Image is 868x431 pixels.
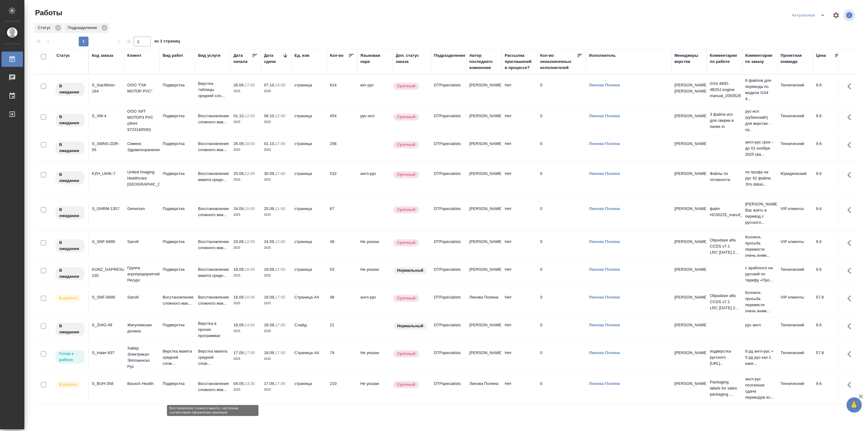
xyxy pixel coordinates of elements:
[275,171,285,176] p: 17:00
[537,291,586,313] td: 0
[163,113,192,119] p: Подверстка
[469,53,499,71] div: Автор последнего изменения
[675,171,704,177] p: [PERSON_NAME]
[431,319,466,340] td: DTPspecialists
[55,350,85,364] div: Исполнитель может приступить к работе
[233,88,258,94] p: 2025
[675,294,704,300] p: [PERSON_NAME]
[431,347,466,368] td: DTPspecialists
[327,168,357,189] td: 532
[245,141,255,146] p: 18:00
[55,266,85,281] div: Исполнитель назначен, приступать к работе пока рано
[396,53,428,65] div: Доп. статус заказа
[198,206,227,218] p: Восстановление сложного мак...
[34,8,62,18] span: Работы
[466,263,502,285] td: [PERSON_NAME]
[233,114,245,118] p: 01.10,
[466,168,502,189] td: [PERSON_NAME]
[327,291,357,313] td: 48
[844,291,859,306] button: Здесь прячутся важные кнопки
[92,350,121,356] div: S_Haier-837
[502,203,537,224] td: Нет
[327,347,357,368] td: 74
[55,141,85,155] div: Исполнитель назначен, приступать к работе пока рано
[589,83,620,87] a: Линова Полина
[847,397,862,413] button: 🙏
[59,240,81,252] p: В ожидании
[59,323,81,335] p: В ожидании
[327,319,357,340] td: 21
[778,347,813,368] td: Технический
[264,83,275,87] p: 07.10,
[397,351,415,357] p: Срочный
[434,53,465,59] div: Подразделение
[233,147,258,153] p: 2025
[675,141,704,147] p: [PERSON_NAME]
[264,239,275,244] p: 24.09,
[198,171,227,183] p: Восстановление макета средн...
[360,53,390,65] div: Языковая пара
[537,236,586,257] td: 0
[778,319,813,340] td: Технический
[745,265,775,283] p: с арабского на русский по тарифу «Про...
[59,267,81,280] p: В ожидании
[275,295,285,299] p: 17:55
[710,206,739,218] p: файл НС00225_manuf_2
[745,53,775,65] div: Комментарии по заказу
[813,291,844,313] td: 57.8
[844,347,859,361] button: Здесь прячутся важные кнопки
[844,203,859,217] button: Здесь прячутся важные кнопки
[397,323,423,329] p: Нормальный
[291,236,327,257] td: страница
[55,322,85,336] div: Исполнитель назначен, приступать к работе пока рано
[589,295,620,299] a: Линова Полина
[233,141,245,146] p: 26.09,
[198,321,227,339] p: Верстка в прочих программах
[675,322,704,328] p: [PERSON_NAME]
[127,239,157,245] p: Sanofi
[291,110,327,131] td: страница
[245,114,255,118] p: 12:00
[537,168,586,189] td: 0
[56,53,70,59] div: Статус
[502,168,537,189] td: Нет
[357,110,393,131] td: рус-исп
[502,319,537,340] td: Нет
[502,347,537,368] td: Нет
[127,141,157,153] p: Сименс Здравоохранение
[264,141,275,146] p: 01.10,
[92,266,121,279] div: KUNZ_GAPRESURS-130
[745,78,775,102] p: 6 файлов для перевода по модели GS4 4...
[589,267,620,272] a: Линова Полина
[675,53,704,65] div: Менеджеры верстки
[127,53,141,59] div: Клиент
[502,110,537,131] td: Нет
[275,350,285,355] p: 17:00
[327,236,357,257] td: 48
[589,171,620,176] a: Линова Полина
[330,53,344,59] div: Кол-во
[245,267,255,272] p: 16:00
[233,83,245,87] p: 26.09,
[59,172,81,184] p: В ожидании
[264,356,288,362] p: 2025
[275,114,285,118] p: 12:00
[537,319,586,340] td: 0
[233,212,258,218] p: 2025
[92,82,121,94] div: S_GacMotor-164
[264,300,288,306] p: 2025
[589,206,620,211] a: Линова Полина
[540,53,577,71] div: Кол-во неназначенных исполнителей
[466,203,502,224] td: [PERSON_NAME]
[466,138,502,159] td: [PERSON_NAME]
[163,53,183,59] div: Вид работ
[233,350,245,355] p: 17.09,
[675,82,704,94] p: [PERSON_NAME], [PERSON_NAME]
[778,263,813,285] td: Технический
[778,79,813,100] td: Технический
[233,53,252,65] div: Дата начала
[745,322,775,328] p: рус-англ
[589,141,620,146] a: Линова Полина
[431,110,466,131] td: DTPspecialists
[163,239,192,245] p: Подверстка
